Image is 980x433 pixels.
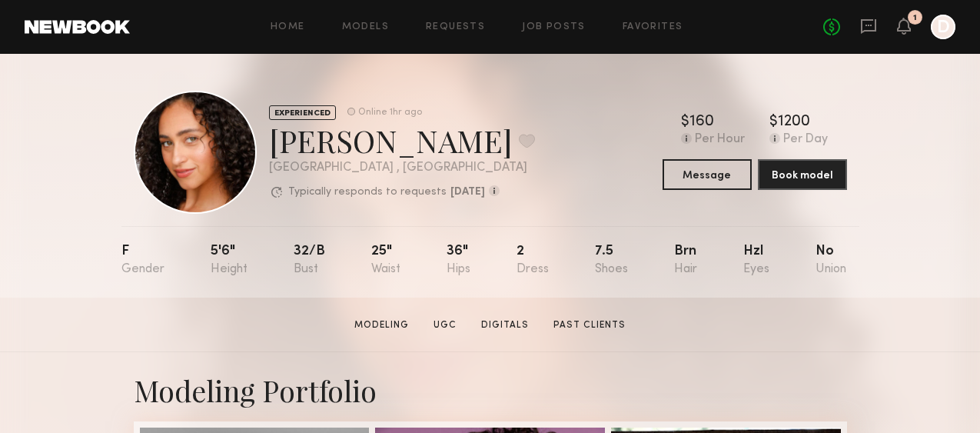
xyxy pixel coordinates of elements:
[134,371,847,409] div: Modeling Portfolio
[269,162,535,175] div: [GEOGRAPHIC_DATA] , [GEOGRAPHIC_DATA]
[913,14,917,22] div: 1
[663,159,752,190] button: Message
[475,318,535,332] a: Digitals
[348,318,415,332] a: Modeling
[743,245,769,276] div: Hzl
[816,245,846,276] div: No
[450,187,485,198] b: [DATE]
[931,15,955,39] a: D
[623,22,683,32] a: Favorites
[269,120,535,161] div: [PERSON_NAME]
[769,115,778,130] div: $
[778,115,810,130] div: 1200
[681,115,689,130] div: $
[427,318,463,332] a: UGC
[783,133,828,147] div: Per Day
[447,245,470,276] div: 36"
[288,187,447,198] p: Typically responds to requests
[371,245,400,276] div: 25"
[426,22,485,32] a: Requests
[271,22,305,32] a: Home
[269,105,336,120] div: EXPERIENCED
[689,115,714,130] div: 160
[547,318,632,332] a: Past Clients
[674,245,697,276] div: Brn
[211,245,247,276] div: 5'6"
[121,245,164,276] div: F
[522,22,586,32] a: Job Posts
[595,245,628,276] div: 7.5
[358,108,422,118] div: Online 1hr ago
[758,159,847,190] button: Book model
[517,245,549,276] div: 2
[342,22,389,32] a: Models
[294,245,325,276] div: 32/b
[695,133,745,147] div: Per Hour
